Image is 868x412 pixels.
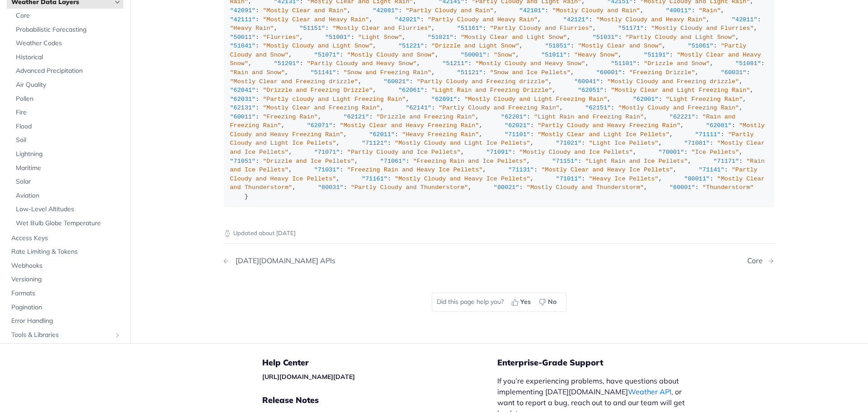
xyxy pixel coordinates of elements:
span: Pagination [11,303,121,312]
span: "Partly Cloudy and Snow" [230,43,750,58]
a: Air Quality [11,78,123,92]
span: "71161" [362,175,387,182]
span: "Mostly Cloudy and Snow" [347,52,435,58]
span: "62071" [307,122,333,129]
span: "Partly Cloudy and Rain" [406,7,493,14]
span: "71031" [314,166,340,173]
span: Webhooks [11,261,121,270]
span: "Flurries" [263,34,299,41]
span: "62061" [398,87,424,94]
span: "62091" [431,96,457,103]
span: Aviation [16,191,121,200]
span: "Mostly Clear and Light Freezing Rain" [611,87,750,94]
span: "Partly Cloudy and Heavy Freezing Rain" [538,122,680,129]
span: "Mostly Cloudy and Light Ice Pellets" [395,140,530,147]
span: "Mostly Cloudy and Ice Pellets" [519,149,633,156]
span: "Light Freezing Rain" [666,96,743,103]
span: "Heavy Rain" [230,25,274,32]
span: "71131" [508,166,534,173]
span: "Mostly Cloudy and Heavy Ice Pellets" [395,175,530,182]
span: "62201" [501,114,527,120]
span: "Mostly Cloudy and Thunderstorm" [527,184,644,191]
a: [URL][DOMAIN_NAME][DATE] [262,373,355,381]
button: Yes [508,295,536,309]
span: "Freezing Drizzle" [629,69,695,76]
span: "42111" [230,16,256,23]
span: "51011" [541,52,567,58]
span: "Mostly Clear and Heavy Freezing Rain" [340,122,479,129]
span: "80011" [684,175,710,182]
span: "51201" [274,60,300,67]
span: "Mostly Cloudy and Heavy Snow" [475,60,585,67]
a: Wet Bulb Globe Temperature [11,217,123,230]
a: Fire [11,106,123,119]
span: Maritime [16,163,121,172]
span: "60031" [721,69,746,76]
span: "Mostly Clear and Light Ice Pellets" [538,131,670,138]
span: "Light Rain and Freezing Rain" [534,114,644,120]
span: "62081" [706,122,732,129]
span: "62031" [230,96,256,103]
span: "62131" [230,104,256,111]
span: "40011" [666,7,692,14]
a: Pagination [7,300,123,314]
span: "Partly Cloudy and Light Snow" [626,34,736,41]
span: "Mostly Cloudy and Flurries" [651,25,754,32]
span: "Snow and Ice Pellets" [490,69,571,76]
a: Soil [11,133,123,147]
a: Aviation [11,189,123,202]
span: "62001" [633,96,659,103]
span: "42121" [563,16,589,23]
a: Historical [11,50,123,64]
a: Versioning [7,273,123,286]
span: "Mostly Cloudy and Heavy Rain" [596,16,706,23]
a: Solar [11,175,123,189]
span: "Mostly Clear and Rain" [263,7,347,14]
span: Solar [16,177,121,186]
span: "60011" [230,114,256,120]
span: "Heavy Freezing Rain" [402,131,479,138]
span: "Mostly Clear and Flurries" [332,25,431,32]
span: "42101" [519,7,545,14]
span: "60001" [596,69,622,76]
span: "51031" [593,34,618,41]
span: Error Handling [11,317,121,326]
span: Access Keys [11,233,121,242]
span: "62151" [585,104,611,111]
span: "Snow" [494,52,516,58]
span: No [548,297,557,307]
a: Pollen [11,92,123,105]
span: "62041" [230,87,256,94]
span: "Partly Cloudy and Heavy Ice Pellets" [230,166,761,182]
span: "Partly Cloudy and Ice Pellets" [347,149,461,156]
button: Show subpages for Tools & Libraries [114,331,121,338]
span: "Mostly Cloudy and Light Snow" [263,43,373,49]
span: Lightning [16,150,121,159]
span: "71081" [684,140,710,147]
span: "Light Ice Pellets" [589,140,659,147]
span: "80001" [670,184,695,191]
span: "Partly Cloudy and Heavy Snow" [307,60,417,67]
span: "Partly Cloudy and Flurries" [490,25,593,32]
a: Core [11,9,123,23]
span: "51171" [618,25,644,32]
span: "Mostly Cloudy and Freezing drizzle" [607,78,739,85]
span: "42091" [230,7,256,14]
span: "51161" [457,25,483,32]
span: "Mostly Cloudy and Heavy Freezing Rain" [230,122,769,138]
span: "Heavy Ice Pellets" [589,175,659,182]
span: "Mostly Clear and Light Snow" [461,34,567,41]
span: "Rain" [699,7,721,14]
span: Flood [16,122,121,131]
span: "Freezing Rain and Heavy Ice Pellets" [347,166,483,173]
span: "Mostly Clear and Freezing drizzle" [230,78,359,85]
a: Low-Level Altitudes [11,203,123,216]
a: Previous Page: Tomorrow.io APIs [224,256,460,265]
span: "50011" [230,34,256,41]
button: No [536,295,561,309]
span: "Drizzle and Freezing Rain" [377,114,476,120]
h5: Enterprise-Grade Support [497,357,709,368]
a: Formats [7,287,123,300]
span: "51081" [736,60,761,67]
span: "60041" [574,78,600,85]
